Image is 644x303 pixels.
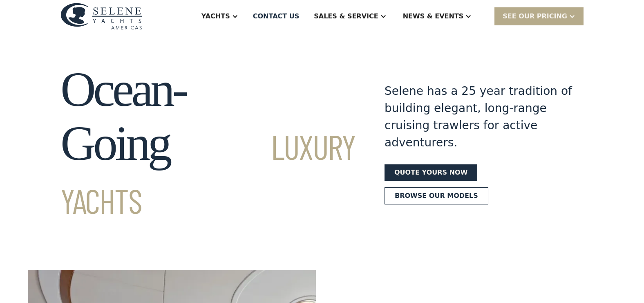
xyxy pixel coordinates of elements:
[385,187,488,204] a: Browse our models
[201,11,230,21] div: Yachts
[253,11,300,21] div: Contact US
[403,11,464,21] div: News & EVENTS
[494,7,584,25] div: SEE Our Pricing
[60,63,355,224] h1: Ocean-Going
[60,126,355,221] span: Luxury Yachts
[314,11,378,21] div: Sales & Service
[60,3,142,29] img: logo
[503,11,567,21] div: SEE Our Pricing
[385,164,477,181] a: Quote yours now
[385,83,572,151] div: Selene has a 25 year tradition of building elegant, long-range cruising trawlers for active adven...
